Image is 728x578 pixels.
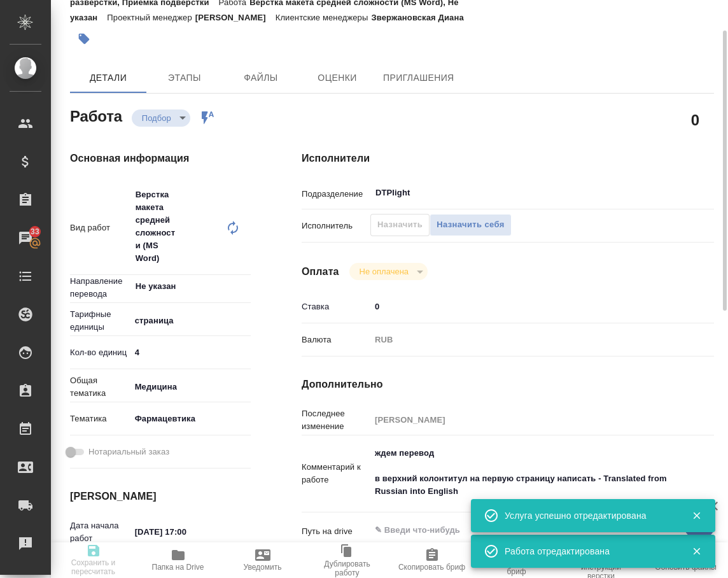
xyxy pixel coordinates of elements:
span: Этапы [154,70,215,86]
p: Тарифные единицы [70,308,130,334]
p: Кол-во единиц [70,346,130,359]
input: ✎ Введи что-нибудь [130,343,251,362]
span: Сохранить и пересчитать [59,558,128,576]
span: Нотариальный заказ [88,446,169,458]
button: Сохранить и пересчитать [51,542,136,578]
button: Уведомить [220,542,305,578]
p: [PERSON_NAME] [195,13,276,22]
p: Комментарий к работе [302,461,370,486]
button: Open [244,285,246,288]
span: Назначить себя [437,218,504,232]
button: Закрыть [683,546,710,557]
h2: Работа [70,104,122,127]
button: Папка на Drive [136,542,220,578]
span: Детали [78,70,139,86]
textarea: ждем перевод в верхний колонтитул на первую страницу написать - Translated from Russian into English [370,442,680,502]
p: Ставка [302,300,370,313]
p: Тематика [70,412,130,425]
h4: Основная информация [70,151,251,166]
p: Проектный менеджер [107,13,195,22]
h4: [PERSON_NAME] [70,489,251,504]
h2: 0 [691,109,699,130]
div: Фармацевтика [130,408,251,430]
h4: Исполнители [302,151,714,166]
p: Валюта [302,334,370,346]
p: Подразделение [302,188,370,201]
span: Уведомить [244,563,282,572]
p: Звержановская Диана [371,13,473,22]
button: Не оплачена [356,266,412,277]
button: Дублировать работу [305,542,389,578]
span: Папка на Drive [152,563,204,572]
button: Open [673,192,675,194]
input: ✎ Введи что-нибудь [130,523,242,541]
span: Дублировать работу [312,560,382,577]
p: Дата начала работ [70,519,130,545]
span: Оценки [307,70,368,86]
span: Файлы [230,70,291,86]
button: Скопировать бриф [389,542,474,578]
button: Подбор [138,113,175,123]
button: Добавить тэг [70,25,98,53]
p: Путь на drive [302,525,370,538]
p: Исполнитель [302,220,370,232]
p: Клиентские менеджеры [276,13,372,22]
button: Закрыть [683,510,710,521]
p: Вид работ [70,222,130,234]
div: Подбор [132,109,190,127]
div: Подбор [349,263,428,280]
div: RUB [370,329,680,351]
div: страница [130,310,251,332]
div: Услуга успешно отредактирована [505,509,673,522]
span: Приглашения [383,70,454,86]
button: Назначить себя [430,214,511,236]
a: 33 [3,222,48,254]
span: Скопировать бриф [398,563,465,572]
input: Пустое поле [370,411,680,429]
span: 33 [23,225,47,238]
p: Общая тематика [70,374,130,400]
p: Последнее изменение [302,407,370,433]
h4: Дополнительно [302,377,714,392]
input: ✎ Введи что-нибудь [370,297,680,316]
div: Медицина [130,376,251,398]
div: Работа отредактирована [505,545,673,558]
h4: Оплата [302,264,339,279]
p: Направление перевода [70,275,130,300]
